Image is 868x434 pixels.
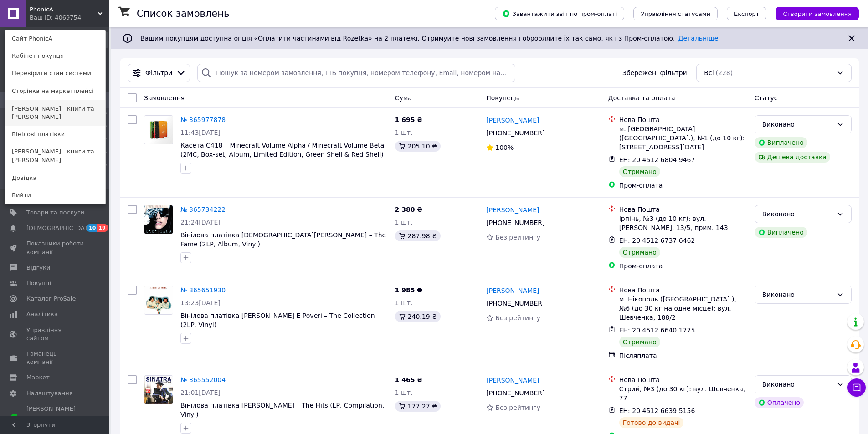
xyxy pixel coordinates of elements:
span: Вашим покупцям доступна опція «Оплатити частинами від Rozetka» на 2 платежі. Отримуйте нові замов... [140,35,718,42]
span: 1 465 ₴ [395,376,423,383]
span: Замовлення [144,94,185,102]
span: ЕН: 20 4512 6640 1775 [619,327,695,334]
span: 1 шт. [395,219,413,226]
span: Управління сайтом [26,326,84,342]
a: [PERSON_NAME] [486,376,539,385]
span: 1 985 ₴ [395,286,423,294]
input: Пошук за номером замовлення, ПІБ покупця, номером телефону, Email, номером накладної [197,64,515,82]
div: Виконано [762,209,833,219]
div: Нова Пошта [619,286,747,295]
span: 2 380 ₴ [395,206,423,213]
button: Створити замовлення [776,7,859,20]
span: Експорт [734,10,760,17]
span: (228) [716,69,733,77]
span: Покупці [26,279,51,287]
span: Збережені фільтри: [622,68,689,77]
div: Нова Пошта [619,205,747,214]
div: Дешева доставка [755,152,830,163]
a: Фото товару [144,115,173,144]
span: 1 шт. [395,129,413,136]
div: [PHONE_NUMBER] [484,216,546,229]
span: Всі [704,68,714,77]
div: Ірпінь, №3 (до 10 кг): вул. [PERSON_NAME], 13/5, прим. 143 [619,214,747,232]
div: Пром-оплата [619,181,747,190]
div: Виплачено [755,137,807,148]
span: Гаманець компанії [26,350,84,366]
a: № 365651930 [180,286,226,294]
span: 19 [97,224,108,232]
div: Отримано [619,337,660,347]
span: ЕН: 20 4512 6737 6462 [619,237,695,244]
button: Управління статусами [633,7,718,20]
span: Без рейтингу [495,404,540,411]
a: Вінілова платівка [PERSON_NAME] – The Hits (LP, Compilation, Vinyl) [180,402,384,418]
div: Виплачено [755,227,807,238]
div: [PHONE_NUMBER] [484,297,546,310]
span: 1 695 ₴ [395,116,423,123]
span: Без рейтингу [495,234,540,241]
a: № 365734222 [180,206,226,213]
a: Фото товару [144,375,173,404]
span: Створити замовлення [783,10,852,17]
div: Отримано [619,247,660,258]
div: Післяплата [619,351,747,360]
button: Експорт [727,7,767,20]
a: Сторінка на маркетплейсі [5,82,105,100]
img: Фото товару [144,205,173,234]
h1: Список замовлень [137,8,229,19]
span: Покупець [486,94,519,102]
span: 10 [87,224,97,232]
div: Готово до видачі [619,417,684,428]
a: Фото товару [144,286,173,315]
a: Касета C418 – Minecraft Volume Alpha / Minecraft Volume Beta (2MC, Box-set, Album, Limited Editio... [180,142,384,158]
span: Статус [755,94,778,102]
a: № 365552004 [180,376,226,383]
a: Фото товару [144,205,173,234]
span: 13:23[DATE] [180,299,221,306]
img: Фото товару [144,116,173,144]
span: Аналітика [26,310,58,318]
span: Показники роботи компанії [26,240,84,256]
span: ЕН: 20 4512 6639 5156 [619,407,695,414]
a: Вінілова платівка [DEMOGRAPHIC_DATA][PERSON_NAME] – The Fame (2LP, Album, Vinyl) [180,231,386,248]
div: Ваш ID: 4069754 [30,14,68,22]
span: 11:43[DATE] [180,129,221,136]
div: 177.27 ₴ [395,401,441,412]
a: Створити замовлення [766,10,859,17]
a: Вінілові платівки [5,126,105,143]
div: 205.10 ₴ [395,141,441,152]
span: Фільтри [145,68,172,77]
span: 21:24[DATE] [180,219,221,226]
span: Налаштування [26,389,73,398]
span: Відгуки [26,264,50,272]
div: [PHONE_NUMBER] [484,387,546,399]
div: Виконано [762,379,833,389]
div: Нова Пошта [619,115,747,124]
span: PhonicA [30,5,98,14]
span: [PERSON_NAME] та рахунки [26,405,84,430]
img: Фото товару [144,286,173,314]
a: [PERSON_NAME] [486,286,539,295]
div: Стрий, №3 (до 30 кг): вул. Шевченка, 77 [619,384,747,403]
a: Перевірити стан системи [5,65,105,82]
span: [DEMOGRAPHIC_DATA] [26,224,94,232]
div: Виконано [762,290,833,300]
span: Управління статусами [641,10,710,17]
div: Отримано [619,166,660,177]
a: Кабінет покупця [5,47,105,65]
span: Каталог ProSale [26,295,76,303]
div: 240.19 ₴ [395,311,441,322]
div: Нова Пошта [619,375,747,384]
a: Детальніше [678,35,719,42]
a: [PERSON_NAME] - книги та [PERSON_NAME] [5,100,105,126]
span: Доставка та оплата [608,94,675,102]
button: Чат з покупцем [847,378,866,397]
div: 287.98 ₴ [395,230,441,241]
button: Завантажити звіт по пром-оплаті [495,7,624,20]
a: Вінілова платівка [PERSON_NAME] E Poveri – The Collection (2LP, Vinyl) [180,312,375,328]
a: Довідка [5,169,105,187]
